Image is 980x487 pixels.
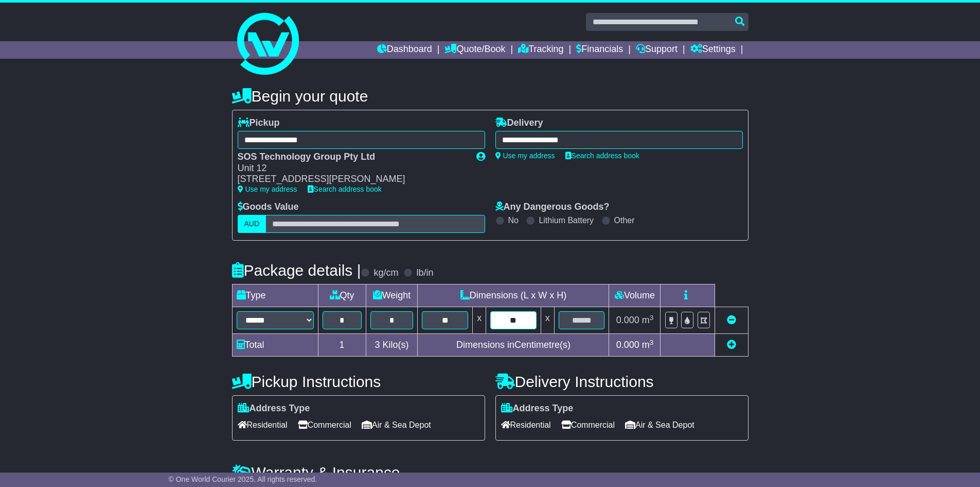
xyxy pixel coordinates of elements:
td: Dimensions in Centimetre(s) [418,334,609,357]
h4: Begin your quote [232,88,749,105]
label: No [508,215,519,225]
td: 1 [318,334,366,357]
label: lb/in [416,267,433,279]
a: Search address book [308,185,382,193]
label: Any Dangerous Goods? [495,201,610,213]
span: Air & Sea Depot [625,417,694,433]
td: Weight [366,284,418,307]
label: Address Type [238,403,310,414]
td: x [541,307,554,334]
label: Goods Value [238,201,299,213]
div: Unit 12 [238,163,466,174]
div: SOS Technology Group Pty Ltd [238,152,466,163]
span: 0.000 [616,315,639,325]
h4: Warranty & Insurance [232,464,749,481]
td: Type [232,284,318,307]
a: Dashboard [377,41,432,59]
h4: Delivery Instructions [495,373,749,390]
span: m [642,340,654,350]
sup: 3 [650,314,654,322]
a: Use my address [238,185,297,193]
a: Search address book [565,152,639,160]
a: Remove this item [727,315,736,325]
h4: Package details | [232,262,361,279]
span: Commercial [298,417,351,433]
label: Lithium Battery [539,215,594,225]
td: Dimensions (L x W x H) [418,284,609,307]
a: Use my address [495,152,555,160]
span: Air & Sea Depot [362,417,431,433]
label: Address Type [501,403,574,414]
a: Settings [690,41,736,59]
sup: 3 [650,339,654,346]
span: © One World Courier 2025. All rights reserved. [169,475,317,483]
a: Financials [576,41,623,59]
span: Residential [501,417,551,433]
div: [STREET_ADDRESS][PERSON_NAME] [238,174,466,185]
span: Commercial [561,417,615,433]
a: Tracking [518,41,563,59]
td: Kilo(s) [366,334,418,357]
label: Pickup [238,117,280,129]
td: x [473,307,486,334]
span: Residential [238,417,288,433]
label: kg/cm [373,267,398,279]
td: Total [232,334,318,357]
a: Support [636,41,678,59]
h4: Pickup Instructions [232,373,485,390]
label: AUD [238,215,266,233]
span: m [642,315,654,325]
label: Other [614,215,635,225]
label: Delivery [495,117,543,129]
td: Qty [318,284,366,307]
a: Quote/Book [444,41,505,59]
a: Add new item [727,340,736,350]
span: 3 [375,340,380,350]
td: Volume [609,284,661,307]
span: 0.000 [616,340,639,350]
